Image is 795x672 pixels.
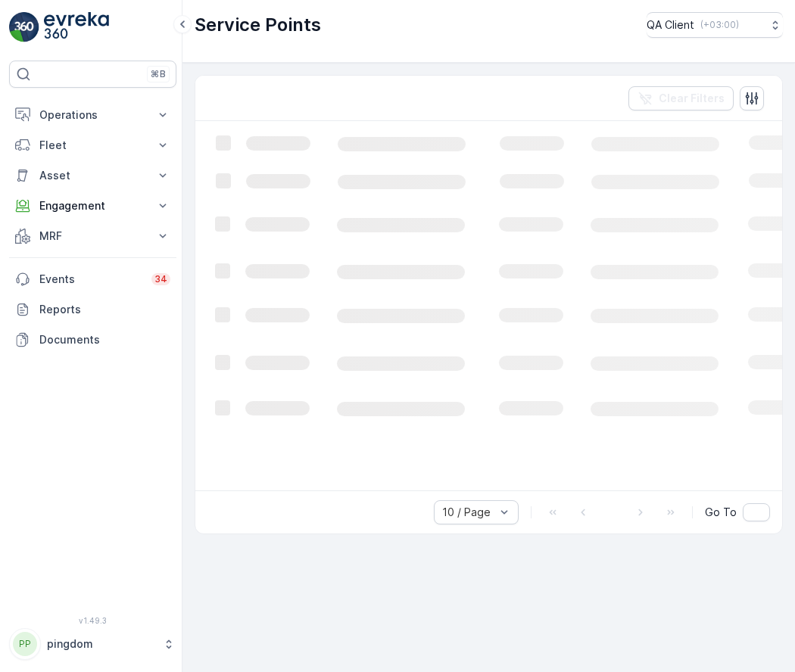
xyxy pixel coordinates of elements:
[39,168,146,183] p: Asset
[9,191,176,221] button: Engagement
[39,332,170,347] p: Documents
[9,12,39,42] img: logo
[9,264,176,294] a: Events34
[9,130,176,160] button: Fleet
[647,12,783,38] button: QA Client(+03:00)
[647,17,694,33] p: QA Client
[700,19,739,31] p: ( +03:00 )
[9,100,176,130] button: Operations
[39,302,170,317] p: Reports
[9,160,176,191] button: Asset
[39,138,146,153] p: Fleet
[659,91,725,106] p: Clear Filters
[44,12,109,42] img: logo_light-DOdMpM7g.png
[195,13,321,37] p: Service Points
[9,221,176,251] button: MRF
[154,273,167,285] p: 34
[9,628,176,660] button: PPpingdom
[9,616,176,625] span: v 1.49.3
[9,325,176,355] a: Documents
[9,294,176,325] a: Reports
[39,272,142,287] p: Events
[39,107,146,123] p: Operations
[47,636,155,652] p: pingdom
[39,198,146,213] p: Engagement
[151,68,166,80] p: ⌘B
[39,229,146,244] p: MRF
[705,505,737,520] span: Go To
[13,632,37,656] div: PP
[628,86,734,110] button: Clear Filters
